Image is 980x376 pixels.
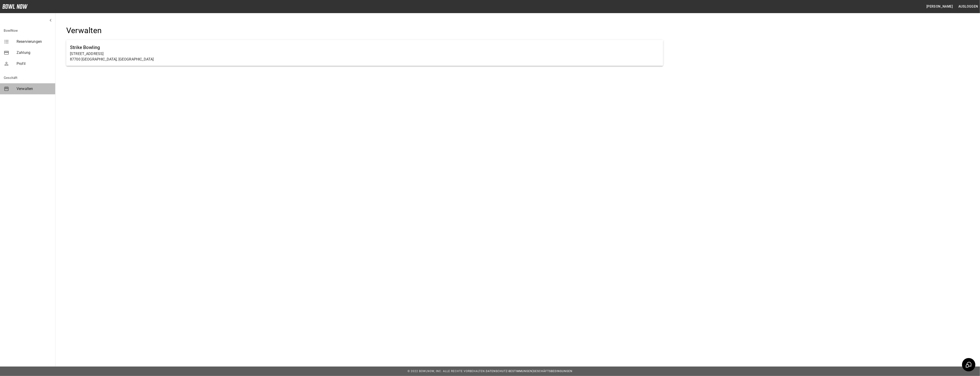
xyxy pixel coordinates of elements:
[17,86,52,92] span: Verwalten
[533,370,572,373] a: Geschäftsbedingungen
[70,57,659,62] p: 87700 [GEOGRAPHIC_DATA], [GEOGRAPHIC_DATA]
[17,39,52,44] span: Reservierungen
[17,61,52,67] span: Profil
[486,370,532,373] a: Datenschutz-Bestimmungen
[957,2,980,11] button: Ausloggen
[2,4,28,9] img: logo
[925,2,955,11] button: [PERSON_NAME]
[408,370,486,373] span: © 2022 BowlNow, Inc. Alle Rechte vorbehalten.
[17,50,52,55] span: Zahlung
[66,26,663,35] h4: Verwalten
[70,44,659,51] h6: Strike Bowling
[70,51,659,57] p: [STREET_ADDRESS]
